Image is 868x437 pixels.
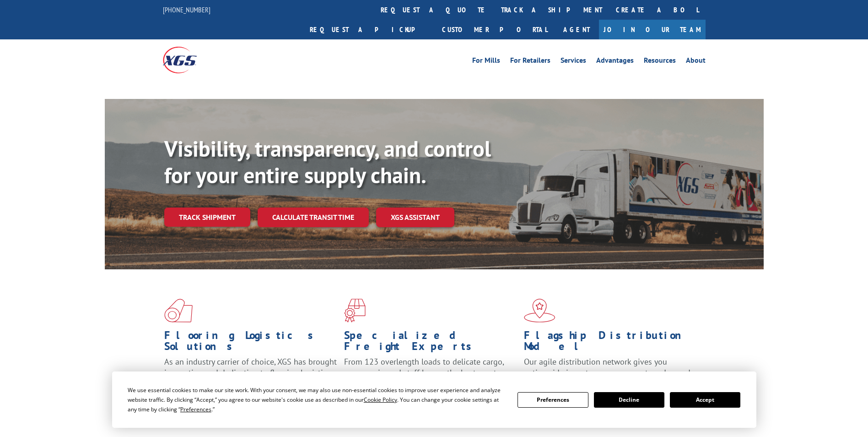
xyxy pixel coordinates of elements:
a: Join Our Team [599,20,706,39]
span: Our agile distribution network gives you nationwide inventory management on demand. [524,356,692,378]
a: Advantages [596,57,634,67]
div: We use essential cookies to make our site work. With your consent, we may also use non-essential ... [128,385,507,414]
img: xgs-icon-flagship-distribution-model-red [524,299,555,322]
h1: Flooring Logistics Solutions [164,330,337,356]
span: As an industry carrier of choice, XGS has brought innovation and dedication to flooring logistics... [164,356,337,389]
button: Preferences [518,392,588,408]
span: Cookie Policy [364,396,397,404]
a: Resources [644,57,676,67]
span: Preferences [180,405,211,413]
p: From 123 overlength loads to delicate cargo, our experienced staff knows the best way to move you... [344,356,517,397]
a: XGS ASSISTANT [376,208,454,227]
a: For Mills [472,57,500,67]
a: Calculate transit time [258,208,369,227]
a: [PHONE_NUMBER] [163,5,210,14]
a: Customer Portal [435,20,554,39]
h1: Flagship Distribution Model [524,330,697,356]
a: Agent [554,20,599,39]
div: Cookie Consent Prompt [112,371,756,428]
a: Services [561,57,586,67]
button: Accept [670,392,740,408]
b: Visibility, transparency, and control for your entire supply chain. [164,134,491,189]
a: For Retailers [510,57,550,67]
img: xgs-icon-focused-on-flooring-red [344,299,366,322]
img: xgs-icon-total-supply-chain-intelligence-red [164,299,193,322]
button: Decline [594,392,664,408]
h1: Specialized Freight Experts [344,330,517,356]
a: Request a pickup [303,20,435,39]
a: About [686,57,706,67]
a: Track shipment [164,208,250,227]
